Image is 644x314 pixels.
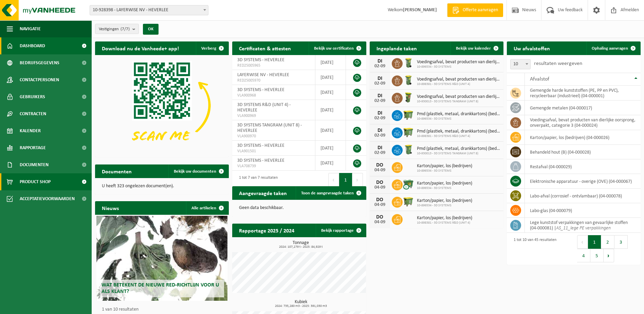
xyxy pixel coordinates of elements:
[237,57,284,63] span: 3D SYSTEMS - HEVERLEE
[20,122,41,139] span: Kalender
[196,41,228,55] button: Verberg
[403,92,414,103] img: WB-0060-HPE-GN-50
[20,20,41,37] span: Navigatie
[601,235,614,249] button: 2
[237,149,310,154] span: VLA901501
[403,7,437,13] strong: [PERSON_NAME]
[417,117,500,121] span: 10-896534 - 3D SYSTEMS
[417,152,500,156] span: 10-930013 - 3D SYSTEMS TANGRAM (UNIT 8)
[373,133,387,138] div: 02-09
[316,224,366,237] a: Bekijk rapportage
[586,41,640,55] a: Ophaling aanvragen
[417,215,472,221] span: Karton/papier, los (bedrijven)
[20,71,59,88] span: Contactpersonen
[373,99,387,103] div: 02-09
[168,164,228,178] a: Bekijk uw documenten
[525,189,641,203] td: labo-afval (corrosief - ontvlambaar) (04-000078)
[237,134,310,139] span: VLA900970
[95,55,229,156] img: Download de VHEPlus App
[102,307,225,312] p: 1 van 10 resultaten
[232,41,298,55] h2: Certificaten & attesten
[121,27,130,31] count: (7/7)
[417,129,500,134] span: Pmd (plastiek, metaal, drankkartons) (bedrijven)
[20,156,49,173] span: Documenten
[309,41,366,55] a: Bekijk uw certificaten
[96,216,227,301] a: Wat betekent de nieuwe RED-richtlijn voor u als klant?
[525,218,641,233] td: lege kunststof verpakkingen van gevaarlijke stoffen (04-000081) |
[339,173,352,187] button: 1
[373,162,387,168] div: DO
[417,163,472,169] span: Karton/papier, los (bedrijven)
[236,241,366,249] h3: Tonnage
[456,46,491,51] span: Bekijk uw kalender
[403,109,414,121] img: WB-1100-HPE-GN-50
[588,235,601,249] button: 1
[95,201,126,214] h2: Nieuws
[417,186,472,190] span: 10-896534 - 3D SYSTEMS
[20,88,45,105] span: Gebruikers
[237,63,310,68] span: RED25005965
[95,41,186,55] h2: Download nu de Vanheede+ app!
[417,198,472,204] span: Karton/papier, los (bedrijven)
[20,37,45,54] span: Dashboard
[525,86,641,101] td: gemengde harde kunststoffen (PE, PP en PVC), recycleerbaar (industrieel) (04-000001)
[237,93,310,98] span: VLA900968
[201,46,216,51] span: Verberg
[373,214,387,220] div: DO
[534,61,582,66] label: resultaten weergeven
[510,59,531,69] span: 10
[417,94,500,100] span: Voedingsafval, bevat producten van dierlijke oorsprong, onverpakt, categorie 3
[236,300,366,308] h3: Kubiek
[417,65,500,69] span: 10-896534 - 3D SYSTEMS
[373,64,387,69] div: 02-09
[352,173,363,187] button: Next
[417,77,500,82] span: Voedingsafval, bevat producten van dierlijke oorsprong, onverpakt, categorie 3
[525,174,641,189] td: elektronische apparatuur - overige (OVE) (04-000067)
[417,169,472,173] span: 10-896534 - 3D SYSTEMS
[236,304,366,308] span: 2024: 735,280 m3 - 2025: 391,030 m3
[417,181,472,186] span: Karton/papier, los (bedrijven)
[315,100,346,120] td: [DATE]
[417,59,500,65] span: Voedingsafval, bevat producten van dierlijke oorsprong, onverpakt, categorie 3
[315,70,346,85] td: [DATE]
[507,41,557,55] h2: Uw afvalstoffen
[237,87,284,92] span: 3D SYSTEMS - HEVERLEE
[530,76,549,82] span: Afvalstof
[239,206,359,210] p: Geen data beschikbaar.
[237,123,302,133] span: 3D SYSTEMS TANGRAM (UNIT 8) - HEVERLEE
[373,145,387,151] div: DI
[592,46,628,51] span: Ophaling aanvragen
[236,172,278,187] div: 1 tot 7 van 7 resultaten
[614,235,628,249] button: 3
[417,134,500,138] span: 10-898381 - 3D SYSTEMS R&D (UNIT 4)
[373,151,387,155] div: 02-09
[102,282,219,294] span: Wat betekent de nieuwe RED-richtlijn voor u als klant?
[301,191,354,195] span: Toon de aangevraagde taken
[370,41,424,55] h2: Ingeplande taken
[373,203,387,207] div: 04-09
[373,220,387,225] div: 04-09
[373,197,387,203] div: DO
[315,156,346,171] td: [DATE]
[237,102,291,113] span: 3D SYSTEMS R&D (UNIT 4) - HEVERLEE
[237,78,310,83] span: RED25005970
[99,24,130,34] span: Vestigingen
[403,144,414,155] img: WB-0240-HPE-GN-50
[577,235,588,249] button: Previous
[236,245,366,249] span: 2024: 107,279 t - 2025: 84,929 t
[20,173,51,190] span: Product Shop
[296,186,366,200] a: Toon de aangevraagde taken
[95,164,139,178] h2: Documenten
[417,146,500,152] span: Pmd (plastiek, metaal, drankkartons) (bedrijven)
[403,196,414,207] img: WB-1100-HPE-GN-50
[577,249,590,262] button: 4
[525,130,641,145] td: karton/papier, los (bedrijven) (04-000026)
[95,24,139,34] button: Vestigingen(7/7)
[447,3,503,17] a: Offerte aanvragen
[417,221,472,225] span: 10-898381 - 3D SYSTEMS R&D (UNIT 4)
[373,58,387,64] div: DI
[417,111,500,117] span: Pmd (plastiek, metaal, drankkartons) (bedrijven)
[510,234,556,263] div: 1 tot 10 van 45 resultaten
[373,81,387,86] div: 02-09
[373,110,387,116] div: DI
